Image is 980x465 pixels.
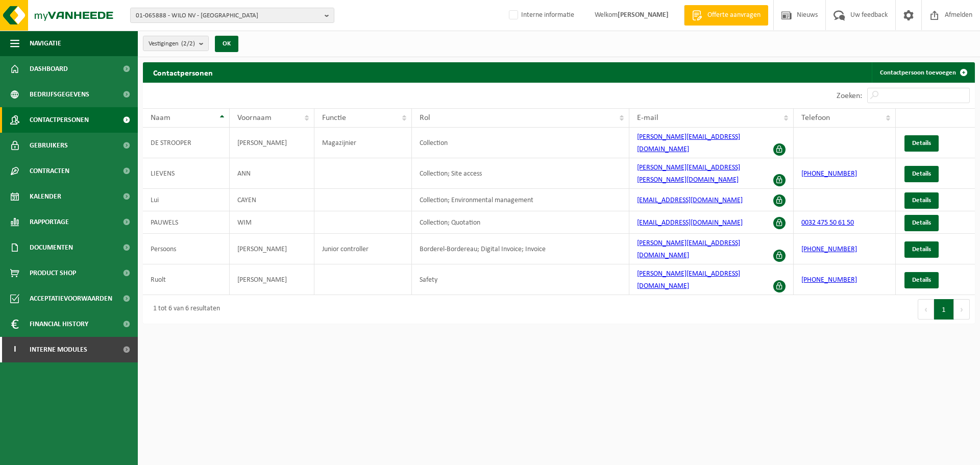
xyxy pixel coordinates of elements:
[30,311,88,337] span: Financial History
[230,234,314,264] td: [PERSON_NAME]
[30,209,69,235] span: Rapportage
[30,184,61,209] span: Kalender
[801,276,857,284] a: [PHONE_NUMBER]
[904,272,939,288] a: Details
[872,62,974,83] a: Contactpersoon toevoegen
[143,158,230,189] td: LIEVENS
[30,107,89,133] span: Contactpersonen
[148,300,220,319] div: 1 tot 6 van 6 resultaten
[143,264,230,295] td: Ruolt
[801,170,857,178] a: [PHONE_NUMBER]
[637,239,740,259] a: [PERSON_NAME][EMAIL_ADDRESS][DOMAIN_NAME]
[912,246,931,253] span: Details
[904,215,939,231] a: Details
[143,234,230,264] td: Persoons
[230,264,314,295] td: [PERSON_NAME]
[684,5,768,26] a: Offerte aanvragen
[912,197,931,204] span: Details
[954,299,970,320] button: Next
[412,234,629,264] td: Borderel-Bordereau; Digital Invoice; Invoice
[314,128,412,158] td: Magazijnier
[912,140,931,146] span: Details
[912,170,931,177] span: Details
[143,189,230,211] td: Lui
[30,235,73,260] span: Documenten
[637,270,740,290] a: [PERSON_NAME][EMAIL_ADDRESS][DOMAIN_NAME]
[412,264,629,295] td: Safety
[10,337,19,362] span: I
[230,211,314,234] td: WIM
[618,11,669,19] strong: [PERSON_NAME]
[507,8,574,23] label: Interne informatie
[904,192,939,209] a: Details
[230,158,314,189] td: ANN
[904,166,939,182] a: Details
[30,286,112,311] span: Acceptatievoorwaarden
[230,189,314,211] td: CAYEN
[412,128,629,158] td: Collection
[149,36,195,52] span: Vestigingen
[30,133,68,158] span: Gebruikers
[420,114,430,122] span: Rol
[143,211,230,234] td: PAUWELS
[412,189,629,211] td: Collection; Environmental management
[181,40,195,47] count: (2/2)
[637,219,743,227] a: [EMAIL_ADDRESS][DOMAIN_NAME]
[30,158,69,184] span: Contracten
[30,337,87,362] span: Interne modules
[143,36,209,51] button: Vestigingen(2/2)
[801,246,857,253] a: [PHONE_NUMBER]
[230,128,314,158] td: [PERSON_NAME]
[918,299,934,320] button: Previous
[237,114,272,122] span: Voornaam
[837,92,862,100] label: Zoeken:
[801,114,830,122] span: Telefoon
[30,260,76,286] span: Product Shop
[30,31,61,56] span: Navigatie
[322,114,346,122] span: Functie
[912,219,931,226] span: Details
[637,164,740,184] a: [PERSON_NAME][EMAIL_ADDRESS][PERSON_NAME][DOMAIN_NAME]
[30,56,68,82] span: Dashboard
[151,114,170,122] span: Naam
[30,82,89,107] span: Bedrijfsgegevens
[130,8,334,23] button: 01-065888 - WILO NV - [GEOGRAPHIC_DATA]
[801,219,854,227] a: 0032 475 50 61 50
[705,10,763,20] span: Offerte aanvragen
[412,211,629,234] td: Collection; Quotation
[215,36,238,52] button: OK
[904,135,939,152] a: Details
[412,158,629,189] td: Collection; Site access
[136,8,321,23] span: 01-065888 - WILO NV - [GEOGRAPHIC_DATA]
[637,114,658,122] span: E-mail
[637,133,740,153] a: [PERSON_NAME][EMAIL_ADDRESS][DOMAIN_NAME]
[637,197,743,204] a: [EMAIL_ADDRESS][DOMAIN_NAME]
[912,277,931,283] span: Details
[934,299,954,320] button: 1
[143,62,223,82] h2: Contactpersonen
[904,241,939,258] a: Details
[143,128,230,158] td: DE STROOPER
[314,234,412,264] td: Junior controller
